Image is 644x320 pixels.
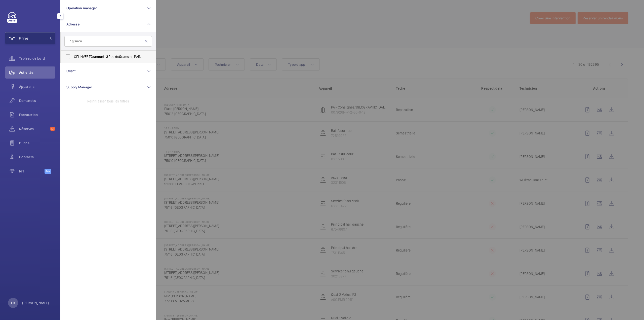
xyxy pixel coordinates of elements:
[19,70,55,75] span: Activités
[19,36,28,41] span: Filtres
[19,98,55,103] span: Demandes
[22,300,49,305] p: [PERSON_NAME]
[19,84,55,89] span: Appareils
[50,127,55,131] span: 58
[19,169,45,174] span: IoT
[19,56,55,61] span: Tableau de bord
[5,32,55,44] button: Filtres
[45,169,51,174] span: Beta
[19,140,55,146] span: Bilans
[11,300,15,305] p: LB
[19,126,48,131] span: Réserves
[19,112,55,117] span: Facturation
[19,155,55,160] span: Contacts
